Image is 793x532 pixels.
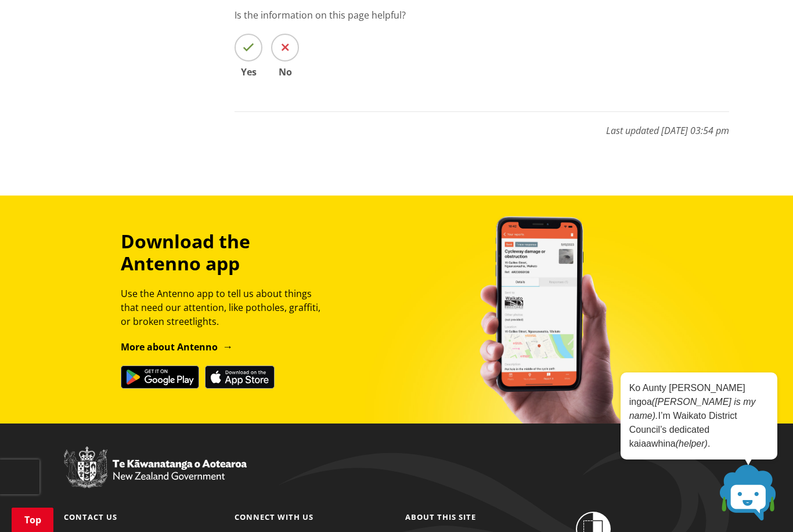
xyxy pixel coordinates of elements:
[235,111,729,137] p: Last updated [DATE] 03:54 pm
[121,341,233,353] a: More about Antenno
[235,8,729,22] p: Is the information on this page helpful?
[64,512,117,522] a: Contact us
[676,439,708,448] em: (helper)
[235,67,262,77] span: Yes
[629,397,756,421] em: ([PERSON_NAME] is my name).
[64,473,247,483] a: New Zealand Government
[629,381,769,451] p: Ko Aunty [PERSON_NAME] ingoa I’m Waikato District Council’s dedicated kaiaawhina .
[235,512,313,522] a: Connect with us
[405,512,476,522] a: About this site
[12,508,53,532] a: Top
[121,365,199,389] img: Get it on Google Play
[121,287,331,328] p: Use the Antenno app to tell us about things that need our attention, like potholes, graffiti, or ...
[271,67,299,77] span: No
[121,230,331,275] h3: Download the Antenno app
[64,447,247,488] img: New Zealand Government
[205,365,275,389] img: Download on the App Store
